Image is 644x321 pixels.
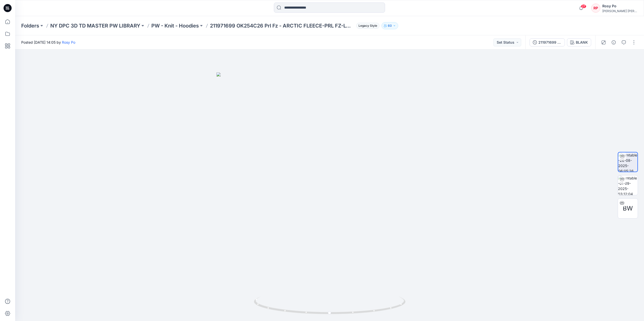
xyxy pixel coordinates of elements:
[618,152,637,172] img: turntable-26-08-2025-06:05:26
[567,38,591,46] button: BLANK
[530,38,565,46] button: 211971699 OK254C26 Prl Fz - ARCTIC FLEECE-PRL FZ-LONG SLEEVE-SWEATSHIRT
[381,22,398,29] button: 60
[21,40,75,45] span: Posted [DATE] 14:05 by
[354,22,379,29] button: Legacy Style
[210,22,354,29] p: 211971699 OK254C26 Prl Fz - ARCTIC FLEECE-PRL FZ-LONG SLEEVE-SWEATSHIRT
[50,22,140,29] a: NY DPC 3D TD MASTER PW LIBRARY
[581,4,586,8] span: 27
[21,22,39,29] a: Folders
[610,38,618,46] button: Details
[62,40,75,44] a: Rosy Po
[591,4,600,13] div: RP
[388,23,392,29] p: 60
[602,9,638,13] div: [PERSON_NAME] [PERSON_NAME]
[356,23,379,29] span: Legacy Style
[576,40,588,45] div: BLANK
[538,40,562,45] div: 211971699 OK254C26 Prl Fz - ARCTIC FLEECE-PRL FZ-LONG SLEEVE-SWEATSHIRT
[618,175,638,195] img: turntable-01-09-2025-03:12:04
[602,3,638,9] div: Rosy Po
[623,204,633,213] span: BW
[151,22,199,29] a: PW - Knit - Hoodies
